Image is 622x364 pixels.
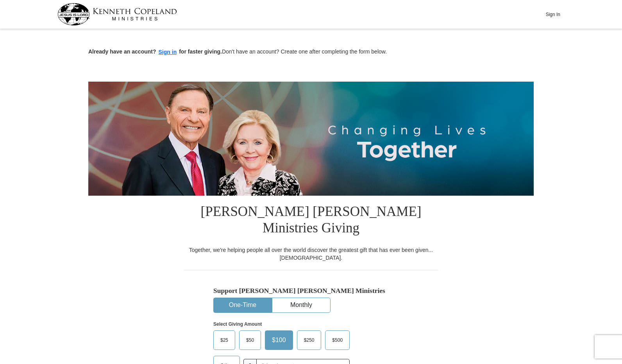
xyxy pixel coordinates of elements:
button: One-Time [214,298,272,312]
span: $250 [300,334,318,346]
span: $25 [216,334,232,346]
h1: [PERSON_NAME] [PERSON_NAME] Ministries Giving [184,196,438,246]
span: $50 [242,334,258,346]
button: Sign In [541,8,565,20]
strong: Already have an account? for faster giving. [88,48,222,55]
strong: Select Giving Amount [213,321,262,327]
span: $100 [268,334,290,346]
button: Monthly [272,298,330,312]
h5: Support [PERSON_NAME] [PERSON_NAME] Ministries [213,287,409,295]
img: kcm-header-logo.svg [57,3,177,25]
span: $500 [328,334,347,346]
p: Don't have an account? Create one after completing the form below. [88,48,534,57]
button: Sign in [156,48,179,57]
div: Together, we're helping people all over the world discover the greatest gift that has ever been g... [184,246,438,262]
